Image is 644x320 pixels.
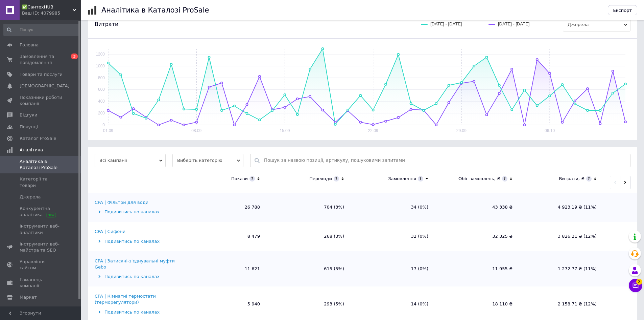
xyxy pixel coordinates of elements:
[20,112,37,118] span: Відгуки
[559,176,585,182] div: Витрати, ₴
[563,18,630,31] span: Джерела
[519,251,603,287] td: 1 272.77 ₴ (11%)
[20,71,63,78] span: Товари та послуги
[368,128,378,133] text: 22.09
[183,193,267,222] td: 26 788
[264,154,627,167] input: Пошук за назвою позиції, артикулу, пошуковими запитами
[183,222,267,251] td: 8 479
[183,251,267,287] td: 11 621
[96,52,105,57] text: 1200
[98,76,105,80] text: 800
[20,158,63,171] span: Аналітика в Каталозі ProSale
[101,6,209,14] h1: Аналітика в Каталозі ProSale
[267,251,351,287] td: 615 (5%)
[608,5,638,15] button: Експорт
[20,42,39,48] span: Головна
[22,10,81,16] div: Ваш ID: 4079985
[20,94,63,107] span: Показники роботи компанії
[95,293,181,305] div: CPA | Кімнатні термостати (терморегулятори)
[20,277,63,289] span: Гаманець компанії
[20,206,63,218] span: Конкурентна аналітика
[103,128,113,133] text: 01.09
[95,229,125,235] div: CPA | Сифони
[22,4,73,10] span: ✅СантехHUB
[95,274,181,280] div: Подивитись по каналах
[351,222,435,251] td: 32 (0%)
[20,194,41,200] span: Джерела
[98,111,105,115] text: 200
[351,251,435,287] td: 17 (0%)
[20,294,37,300] span: Маркет
[435,222,519,251] td: 32 325 ₴
[388,176,416,182] div: Замовлення
[519,193,603,222] td: 4 923.19 ₴ (11%)
[191,128,201,133] text: 08.09
[629,279,642,292] button: Чат з покупцем3
[95,154,166,167] span: Всі кампанії
[20,259,63,271] span: Управління сайтом
[456,128,467,133] text: 29.09
[20,54,63,66] span: Замовлення та повідомлення
[458,176,500,182] div: Обіг замовлень, ₴
[98,87,105,92] text: 600
[20,306,54,312] span: Налаштування
[613,8,632,13] span: Експорт
[95,199,148,206] div: CPA | Фільтри для води
[20,135,56,142] span: Каталог ProSale
[20,176,63,188] span: Категорії та товари
[98,99,105,104] text: 400
[351,193,435,222] td: 34 (0%)
[20,83,70,89] span: [DEMOGRAPHIC_DATA]
[95,209,181,215] div: Подивитись по каналах
[545,128,555,133] text: 06.10
[267,193,351,222] td: 704 (3%)
[71,54,78,59] span: 3
[435,251,519,287] td: 11 955 ₴
[95,21,118,28] span: Витрати
[3,24,80,36] input: Пошук
[95,238,181,244] div: Подивитись по каналах
[435,193,519,222] td: 43 338 ₴
[20,241,63,253] span: Інструменти веб-майстра та SEO
[267,222,351,251] td: 268 (3%)
[309,176,332,182] div: Переходи
[519,222,603,251] td: 3 826.21 ₴ (12%)
[96,64,105,68] text: 1000
[231,176,248,182] div: Покази
[20,147,43,153] span: Аналітика
[20,124,38,130] span: Покупці
[172,154,243,167] span: Виберіть категорію
[102,123,105,127] text: 0
[95,309,181,315] div: Подивитись по каналах
[280,128,290,133] text: 15.09
[95,258,181,270] div: CPA | Затискні-з'єднувальні муфти Gebo
[636,279,642,285] span: 3
[20,223,63,235] span: Інструменти веб-аналітики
